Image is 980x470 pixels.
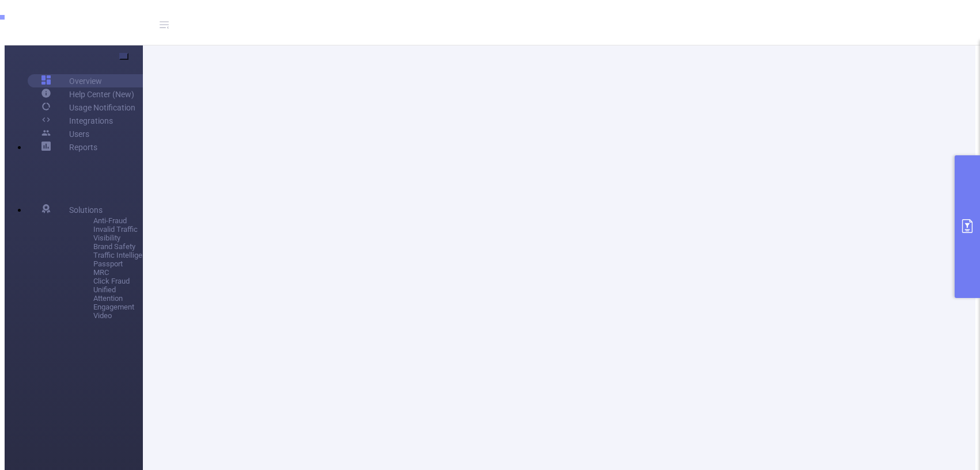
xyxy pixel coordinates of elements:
[41,101,135,114] a: Usage Notification
[69,116,113,125] span: Integrations
[69,129,89,139] span: Users
[93,242,186,251] span: Brand Safety
[69,103,135,112] span: Usage Notification
[93,251,186,259] span: Traffic Intelligence
[69,142,97,152] a: Reports
[93,259,186,268] span: Passport
[69,90,134,99] span: Help Center (New)
[93,225,186,234] span: Invalid Traffic
[93,303,186,311] span: Engagement
[41,127,89,140] a: Users
[41,74,102,87] a: Overview
[41,87,134,101] a: Help Center (New)
[93,234,186,242] span: Visibility
[93,294,186,303] span: Attention
[69,205,103,215] span: Solutions
[69,143,97,152] span: Reports
[41,114,113,127] a: Integrations
[93,311,186,320] span: Video
[93,277,186,285] span: Click Fraud
[93,268,186,277] span: MRC
[93,216,186,225] span: Anti-Fraud
[93,285,186,294] span: Unified
[69,77,102,86] span: Overview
